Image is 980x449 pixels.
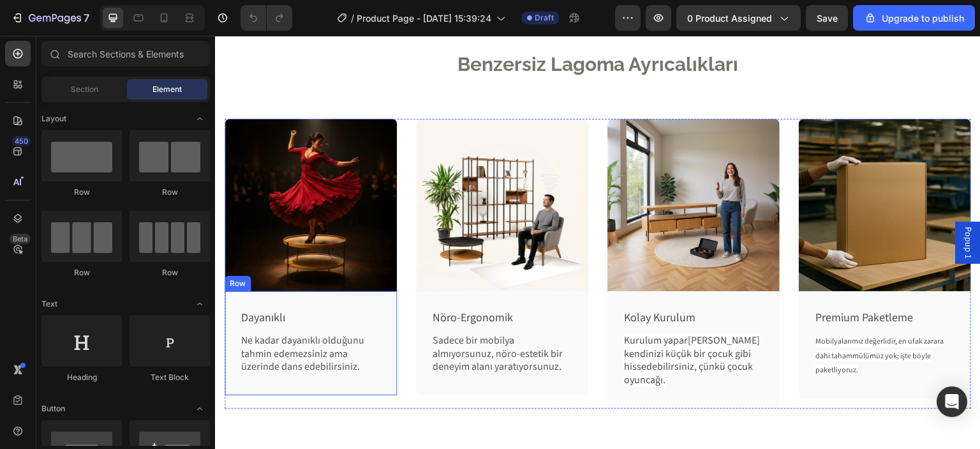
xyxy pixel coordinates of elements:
[600,272,739,293] p: Premium Paketleme
[853,5,975,31] button: Upgrade to publish
[864,11,964,25] div: Upgrade to publish
[687,11,772,25] span: 0 product assigned
[806,5,848,31] button: Save
[357,11,491,25] span: Product Page - [DATE] 15:39:24
[201,83,373,255] img: gempages_539163711470830739-70f9d86d-d636-446a-8578-e347d418df71.webp
[937,386,967,417] div: Open Intercom Messenger
[12,242,33,254] div: Row
[600,300,729,340] span: Mobilyalarımız değerlidir, en ufak zarara dahi tahammülümüz yok; işte böyle paketliyoruz.
[218,298,357,338] p: Sadece bir mobilya almıyorsunuz, nöro-estetik bir deneyim alanı yaratıyorsunuz.
[189,399,210,419] span: Toggle open
[215,36,980,449] iframe: Design area
[41,186,122,198] div: Row
[41,403,65,415] span: Button
[41,298,57,310] span: Text
[392,83,565,255] img: gempages_539163711470830739-05fe43b1-cd59-4890-beba-d04bb36256e4.webp
[26,298,165,338] p: Ne kadar dayanıklı olduğunu tahmin edemezsiniz ama üzerinde dans edebilirsiniz.
[26,272,165,293] p: Dayanıklı
[84,10,89,26] p: 7
[41,113,66,125] span: Layout
[130,372,210,383] div: Text Block
[10,83,182,255] img: gempages_539163711470830739-a575c572-c682-4ff5-8eb7-ade78cd836ad.webp
[746,191,759,223] span: Popup 1
[409,298,545,351] span: Kurulum yapar[PERSON_NAME] kendinizi küçük bir çocuk gibi hissedebilirsiniz, çünkü çocuk oyuncağı.
[12,136,31,146] div: 450
[584,83,756,255] img: gempages_539163711470830739-4a5bb8c5-aed0-4bb8-900f-ba139496d4ec.webp
[241,5,292,31] div: Undo/Redo
[41,372,122,383] div: Heading
[218,272,357,293] p: Nöro-Ergonomik
[10,234,31,244] div: Beta
[41,41,210,66] input: Search Sections & Elements
[409,272,548,293] p: Kolay Kurulum
[535,12,554,24] span: Draft
[5,5,95,31] button: 7
[189,109,210,129] span: Toggle open
[817,13,838,24] span: Save
[676,5,801,31] button: 0 product assigned
[41,267,122,278] div: Row
[130,267,210,278] div: Row
[71,84,98,95] span: Section
[189,294,210,314] span: Toggle open
[351,11,354,25] span: /
[130,186,210,198] div: Row
[152,84,182,95] span: Element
